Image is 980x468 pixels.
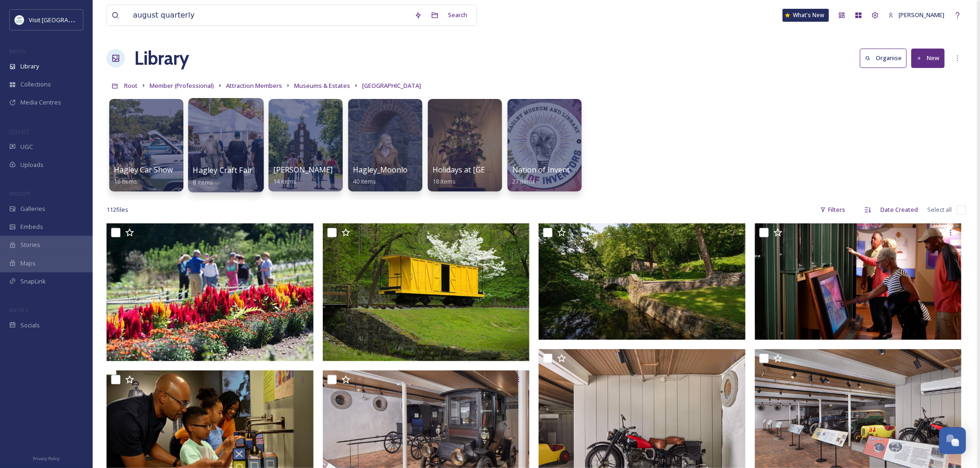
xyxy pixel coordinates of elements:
a: What's New [783,9,829,22]
span: Select all [928,205,952,214]
span: Privacy Policy [33,456,60,462]
span: MEDIA [9,48,25,55]
button: Organise [860,49,907,68]
span: Hagley Craft Fair [193,165,253,175]
span: SnapLink [20,277,46,286]
span: 18 items [433,177,456,185]
span: Stories [20,240,40,249]
span: Member (Professional) [150,81,214,90]
span: 14 items [273,177,296,185]
a: Attraction Members [226,80,282,91]
img: 65c7225b-30ef-0aa8-b09d-744768e94127.jpg [323,223,530,361]
a: Organise [860,49,911,68]
span: Root [124,81,138,90]
span: Attraction Members [226,81,282,90]
img: e6d2d2ab-28ff-de07-81ad-8586da84212c.jpg [539,223,746,340]
span: Socials [20,321,40,330]
span: Maps [20,259,36,268]
span: 40 items [353,177,376,185]
span: Nation of Inventors [512,165,581,175]
span: Holidays at [GEOGRAPHIC_DATA] [433,165,547,175]
a: Root [124,80,138,91]
span: Visit [GEOGRAPHIC_DATA] [29,15,101,24]
a: [GEOGRAPHIC_DATA] [362,80,421,91]
div: Filters [816,201,850,219]
span: WIDGETS [9,190,31,197]
a: Member (Professional) [150,80,214,91]
div: Date Created [876,201,923,219]
a: Hagley Craft Fair8 items [193,166,253,186]
span: 112 file s [107,205,128,214]
span: Library [20,62,39,71]
img: Nation of Inventors-Visitors at Museum of Models.jpg [755,223,962,340]
img: download%20%281%29.jpeg [15,15,24,25]
span: Collections [20,80,51,89]
a: Hagley Car Show16 items [114,166,173,185]
span: Uploads [20,160,44,169]
a: Library [134,44,189,72]
button: New [911,49,945,68]
span: UGC [20,142,33,151]
span: 16 items [114,177,137,185]
a: Nation of Inventors27 items [512,166,581,185]
span: 27 items [512,177,535,185]
span: Hagley_Moonloop Photography [353,165,465,175]
span: Galleries [20,204,45,213]
span: Media Centres [20,98,61,107]
a: [PERSON_NAME] [884,6,949,24]
input: Search your library [128,5,410,25]
span: SOCIALS [9,307,28,314]
span: [PERSON_NAME] [273,165,333,175]
img: 79ea0048-1b01-97f4-0069-d4c8c402ccb1.jpg [107,223,314,361]
span: Embeds [20,222,43,231]
span: [GEOGRAPHIC_DATA] [362,81,421,90]
button: Open Chat [939,427,966,454]
a: Hagley_Moonloop Photography40 items [353,166,465,185]
span: 8 items [193,178,214,186]
span: [PERSON_NAME] [899,11,945,19]
span: COLLECT [9,128,29,135]
span: Museums & Estates [294,81,350,90]
a: [PERSON_NAME]14 items [273,166,333,185]
a: Museums & Estates [294,80,350,91]
a: Holidays at [GEOGRAPHIC_DATA]18 items [433,166,547,185]
a: Privacy Policy [33,452,60,463]
span: Hagley Car Show [114,165,173,175]
div: Search [443,6,472,24]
